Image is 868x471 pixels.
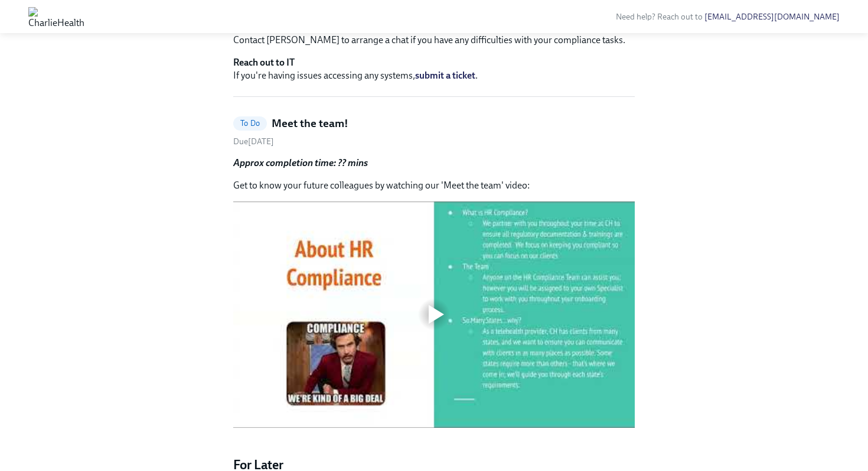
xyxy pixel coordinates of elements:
[272,116,348,131] h5: Meet the team!
[415,70,475,81] a: submit a ticket
[233,119,267,128] span: To Do
[616,12,840,22] span: Need help? Reach out to
[28,7,84,26] img: CharlieHealth
[233,157,368,168] strong: Approx completion time: ?? mins
[233,56,635,82] p: If you're having issues accessing any systems, .
[233,137,274,147] span: Tuesday, September 9th 2025, 10:00 am
[233,116,635,147] a: To DoMeet the team!Due[DATE]
[233,21,635,47] p: Contact [PERSON_NAME] to arrange a chat if you have any difficulties with your compliance tasks.
[233,179,635,192] p: Get to know your future colleagues by watching our 'Meet the team' video:
[233,57,295,68] strong: Reach out to IT
[704,12,840,22] a: [EMAIL_ADDRESS][DOMAIN_NAME]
